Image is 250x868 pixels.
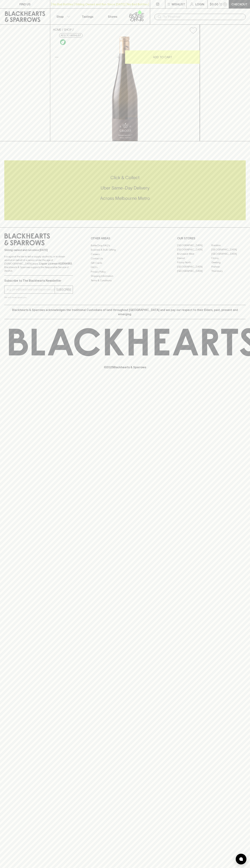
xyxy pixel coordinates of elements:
[210,2,218,6] p: $0.00
[91,270,159,274] a: Privacy Policy
[56,14,64,19] p: Shop
[177,243,211,248] a: [GEOGRAPHIC_DATA]
[39,262,72,265] strong: Liquor License #32064953
[91,236,159,240] p: OTHER AREAS
[75,9,100,24] a: Tastings
[211,243,246,248] a: Braddon
[59,33,83,38] button: Add to wishlist
[7,308,243,316] p: Blackhearts & Sparrows acknowledges the traditional Custodians of land throughout [GEOGRAPHIC_DAT...
[4,195,246,201] h5: Across Melbourne Metro
[108,14,117,19] p: Stores
[82,14,93,19] p: Tastings
[231,2,247,6] p: Checkout
[4,278,73,283] p: Subscribe to The Blackhearts Newsletter
[211,269,246,273] a: Thornbury
[19,2,31,6] p: FIND US
[55,286,73,293] button: SUBSCRIBE
[177,256,211,260] a: Elwood
[91,278,159,283] a: Terms & Conditions
[59,38,67,46] a: Organic
[195,2,204,6] p: Login
[60,39,66,45] img: Organic
[64,28,72,31] a: SHOP
[91,252,159,256] a: Careers
[4,255,73,273] p: It is against the law to sell or supply alcohol to, or to obtain alcohol on behalf of a person un...
[211,252,246,256] a: [GEOGRAPHIC_DATA]
[4,175,246,181] h5: Click & Collect
[172,2,185,6] p: Wishlist
[211,260,246,265] a: Geelong
[50,37,200,141] img: 34374.png
[153,55,172,59] p: ADD TO CART
[53,28,61,31] a: HOME
[177,260,211,265] a: Fitzroy North
[56,287,71,292] p: SUBSCRIBE
[177,265,211,269] a: [GEOGRAPHIC_DATA]
[239,857,243,861] img: bubble-icon
[91,274,159,278] a: Shipping Information
[188,26,198,35] button: Add to wishlist
[91,243,159,248] a: Bottle Drop FAQ's
[211,248,246,252] a: [GEOGRAPHIC_DATA]
[125,50,200,64] button: ADD TO CART
[4,248,73,252] p: Sibling owned and run since [DATE]
[91,256,159,261] a: Contact Us
[211,256,246,260] a: Fitzroy
[177,248,211,252] a: [GEOGRAPHIC_DATA]
[177,236,246,240] p: OUR STORES
[177,269,211,273] a: [GEOGRAPHIC_DATA]
[91,265,159,270] a: FAQ's
[100,9,125,24] a: Stores
[7,287,55,292] input: e.g. jane@blackheartsandsparrows.com.au
[91,248,159,252] a: Business & Bulk Gifting
[4,296,73,299] p: We will never spam you
[163,14,243,20] input: Try "Pinot noir"
[177,252,211,256] a: Brunswick West
[4,160,246,220] div: Call to action block
[91,261,159,265] a: Gift Cards
[50,9,75,24] button: Shop
[224,3,226,5] p: 0
[211,265,246,269] a: Prahran
[4,185,246,191] h5: Uber Same-Day Delivery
